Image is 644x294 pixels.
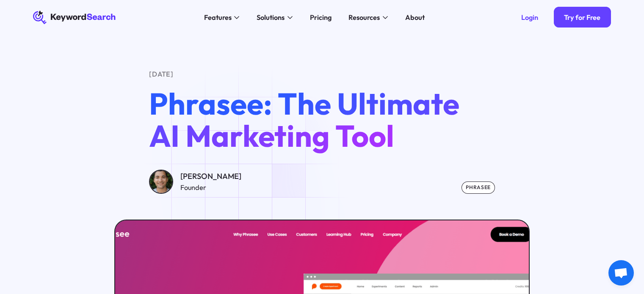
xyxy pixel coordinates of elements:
div: Pricing [310,12,332,23]
a: Pricing [304,11,337,25]
div: Features [204,12,232,23]
div: Login [521,13,538,22]
div: Phrasee [462,181,495,194]
a: Try for Free [554,7,611,27]
div: About [405,12,425,23]
div: Solutions [257,12,285,23]
a: About [400,11,430,25]
div: Open chat [608,260,634,286]
div: [DATE] [149,69,495,80]
div: Resources [348,12,380,23]
span: Phrasee: The Ultimate AI Marketing Tool [149,85,459,155]
div: Founder [180,182,241,193]
div: Try for Free [564,13,600,22]
a: Login [511,7,548,27]
div: [PERSON_NAME] [180,170,241,183]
